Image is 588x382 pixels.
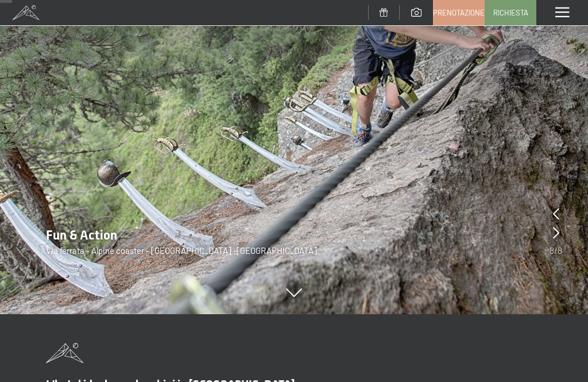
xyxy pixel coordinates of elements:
span: 8 [558,244,562,257]
a: Richiesta [485,1,536,25]
span: Fun & Action [46,228,117,242]
span: 8 [550,244,554,257]
span: Richiesta [493,7,528,18]
span: / [554,244,558,257]
span: Prenotazione [433,7,485,18]
a: Prenotazione [434,1,484,25]
span: Via ferrata - Alpine coaster - [GEOGRAPHIC_DATA] -[GEOGRAPHIC_DATA] [46,245,317,256]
